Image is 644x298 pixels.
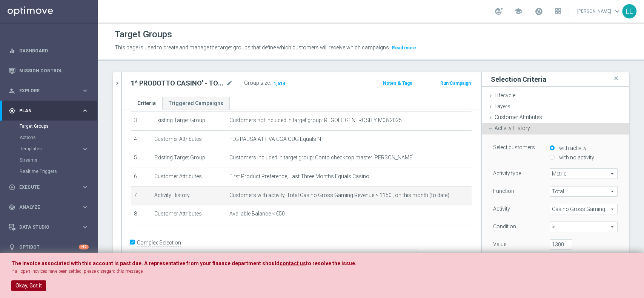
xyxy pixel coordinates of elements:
button: track_changes Analyze keyboard_arrow_right [8,204,89,210]
span: Plan [19,109,81,113]
td: Existing Target Group [151,149,226,168]
span: Customers included in target group: Conto check top master [PERSON_NAME] [229,154,413,161]
div: Execute [9,184,81,191]
h1: Target Groups [115,29,172,40]
span: Explore [19,89,81,93]
span: Templates [20,147,74,151]
p: If all open inovices have been settled, please disregard this message. [11,268,633,275]
a: Optibot [19,237,79,257]
i: play_circle_outline [9,184,15,191]
h3: Selection Criteria [491,75,546,84]
i: keyboard_arrow_right [81,183,89,191]
label: Function [493,188,514,194]
label: Complex Selection [137,239,181,246]
i: mode_edit [226,79,233,88]
i: lightbulb [9,244,15,251]
td: Customer Attributes [151,168,226,186]
i: keyboard_arrow_right [81,87,89,94]
span: FLG PAUSA ATTIVA CGA QUG Equals N [229,136,321,142]
div: Analyze [9,204,81,211]
span: Available Balance < €50 [229,211,285,217]
i: keyboard_arrow_right [81,223,89,231]
span: Execute [19,185,81,189]
button: Mission Control [8,68,89,74]
button: person_search Explore keyboard_arrow_right [8,88,89,94]
span: Layers [495,103,510,109]
div: Data Studio [9,224,81,231]
label: : [270,80,271,86]
label: with activity [557,145,587,151]
td: 8 [131,205,151,224]
div: Plan [9,107,81,114]
i: equalizer [9,47,15,54]
span: This page is used to create and manage the target groups that define which customers will receive... [115,44,390,50]
lable: Select customers [493,144,535,150]
td: 4 [131,130,151,149]
td: 6 [131,168,151,186]
button: equalizer Dashboard [8,48,89,54]
i: gps_fixed [9,107,15,114]
button: Okay, Got it [11,280,46,291]
div: +10 [79,245,89,249]
td: 7 [131,186,151,205]
a: Mission Control [19,61,89,81]
span: First Product Preference, Last Three Months Equals Casino [229,173,369,180]
i: keyboard_arrow_right [81,107,89,114]
div: Actions [20,132,97,143]
span: Activity History [495,125,530,131]
td: Activity History [151,186,226,205]
button: play_circle_outline Execute keyboard_arrow_right [8,184,89,190]
a: contact us [280,260,306,267]
div: Optibot [9,237,89,257]
button: Notes & Tags [382,79,413,87]
span: to resolve the issue. [306,260,357,266]
a: Dashboard [19,41,89,61]
span: Customer Attributes [495,114,542,120]
label: Activity [493,205,510,212]
td: 5 [131,149,151,168]
button: lightbulb Optibot +10 [8,244,89,250]
i: close [612,73,620,84]
button: Read more [391,44,417,52]
label: Value [493,241,506,248]
span: Customers not included in target group: REGOLE GENEROSITY M08 2025 [229,117,402,124]
button: chevron_right [113,72,121,95]
i: keyboard_arrow_right [81,145,89,153]
a: Actions [20,134,78,141]
i: person_search [9,87,15,94]
a: Streams [20,157,78,163]
button: Run Campaign [440,79,472,87]
td: Customer Attributes [151,130,226,149]
div: EE [622,4,636,18]
span: 1,614 [273,81,286,88]
a: [PERSON_NAME]keyboard_arrow_down [576,6,622,17]
td: Existing Target Group [151,112,226,131]
h2: 1^ PRODOTTO CASINO' - TOP 1.000 GGR CASINO' M08 26.08 [131,79,224,88]
td: Customer Attributes [151,205,226,224]
button: Data Studio keyboard_arrow_right [8,224,89,230]
a: Triggered Campaigns [162,97,230,110]
div: Mission Control [9,61,89,81]
a: Realtime Triggers [20,168,78,174]
span: school [514,7,523,15]
i: chevron_right [114,80,121,87]
span: Analyze [19,205,81,209]
div: Templates [20,143,97,154]
div: Explore [9,87,81,94]
button: gps_fixed Plan keyboard_arrow_right [8,108,89,114]
label: Condition [493,223,516,230]
i: keyboard_arrow_right [81,203,89,211]
div: Templates [20,147,81,151]
label: Activity type [493,170,521,177]
span: keyboard_arrow_down [613,7,621,15]
a: Target Groups [20,123,78,129]
button: Templates keyboard_arrow_right [20,146,89,152]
